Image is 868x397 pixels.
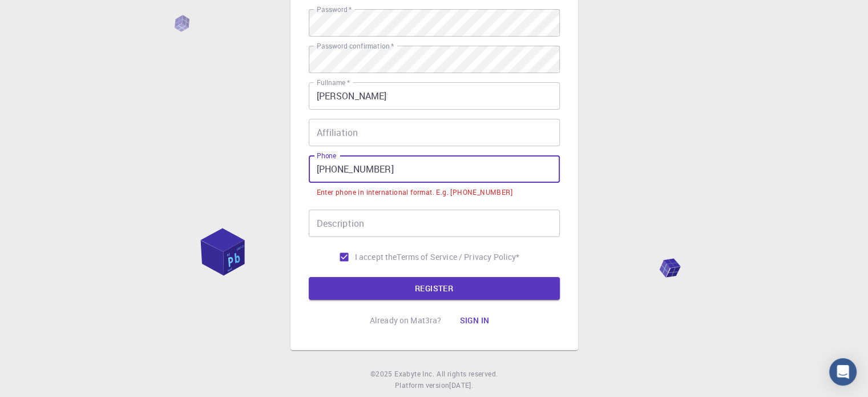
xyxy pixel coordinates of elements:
label: Phone [317,151,336,161]
label: Password confirmation [317,41,394,51]
div: Enter phone in international format. E.g. [PHONE_NUMBER] [317,187,512,198]
span: [DATE] . [449,380,473,390]
label: Password [317,5,352,14]
p: Terms of Service / Privacy Policy * [397,251,519,263]
button: REGISTER [309,277,560,300]
label: Fullname [317,78,350,87]
span: © 2025 [370,368,394,380]
span: Platform version [395,380,449,391]
div: Open Intercom Messenger [829,358,857,386]
span: All rights reserved. [437,368,498,380]
button: Sign in [450,309,498,332]
span: I accept the [355,251,397,263]
p: Already on Mat3ra? [370,315,442,326]
a: Exabyte Inc. [394,368,434,380]
a: Terms of Service / Privacy Policy* [397,251,519,263]
a: [DATE]. [449,380,473,391]
span: Exabyte Inc. [394,369,434,378]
